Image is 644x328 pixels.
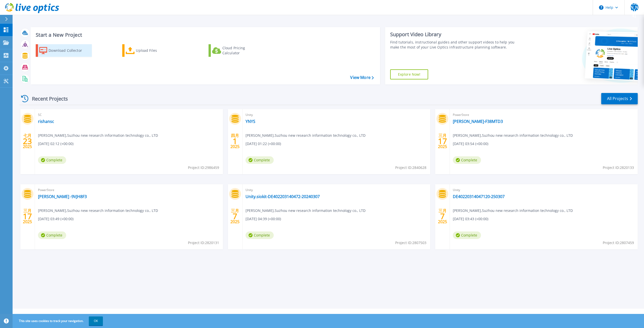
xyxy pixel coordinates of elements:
[38,156,66,164] span: Complete
[438,132,447,150] div: 三月 2025
[390,69,428,79] a: Explore Now!
[89,316,103,325] button: OK
[188,240,219,246] span: Project ID: 2820131
[438,207,447,225] div: 三月 2025
[453,141,488,147] span: [DATE] 03:54 (+00:00)
[440,214,445,218] span: 7
[23,139,32,143] span: 23
[19,92,75,105] div: Recent Projects
[233,214,237,218] span: 7
[246,119,255,124] a: YNYS
[122,44,178,57] a: Upload Files
[36,44,92,57] a: Download Collector
[390,40,521,50] div: Find tutorials, instructional guides and other support videos to help you make the most of your L...
[188,165,219,170] span: Project ID: 2986459
[453,112,635,118] span: PowerStore
[453,119,503,124] a: [PERSON_NAME]-F38MTD3
[230,132,240,150] div: 四月 2025
[233,139,237,143] span: 1
[453,187,635,193] span: Unity
[246,208,366,213] span: [PERSON_NAME] , Suzhou new research information technology co., LTD
[601,93,638,104] a: All Projects
[246,112,427,118] span: Unity
[453,231,481,239] span: Complete
[38,231,66,239] span: Complete
[438,139,447,143] span: 17
[38,133,158,138] span: [PERSON_NAME] , Suzhou new research information technology co., LTD
[209,44,265,57] a: Cloud Pricing Calculator
[36,32,374,38] h3: Start a New Project
[246,141,281,147] span: [DATE] 01:22 (+00:00)
[395,165,426,170] span: Project ID: 2840628
[38,112,220,118] span: SC
[246,216,281,222] span: [DATE] 04:39 (+00:00)
[14,316,103,325] span: This site uses cookies to track your navigation.
[350,75,374,80] a: View More
[246,231,274,239] span: Complete
[49,45,89,56] div: Download Collector
[222,45,263,56] div: Cloud Pricing Calculator
[230,207,240,225] div: 三月 2025
[453,208,573,213] span: [PERSON_NAME] , Suzhou new research information technology co., LTD
[246,187,427,193] span: Unity
[246,194,320,199] a: Unity.siokit-DE402203140472-20240307
[23,132,32,150] div: 七月 2025
[390,31,521,38] div: Support Video Library
[38,119,54,124] a: rishansc
[246,133,366,138] span: [PERSON_NAME] , Suzhou new research information technology co., LTD
[453,216,488,222] span: [DATE] 03:43 (+00:00)
[38,208,158,213] span: [PERSON_NAME] , Suzhou new research information technology co., LTD
[246,156,274,164] span: Complete
[136,45,176,56] div: Upload Files
[23,207,32,225] div: 三月 2025
[38,194,87,199] a: [PERSON_NAME] -9VJH8F3
[38,141,73,147] span: [DATE] 02:12 (+00:00)
[38,216,73,222] span: [DATE] 03:49 (+00:00)
[603,165,634,170] span: Project ID: 2820133
[603,240,634,246] span: Project ID: 2807459
[395,240,426,246] span: Project ID: 2807503
[453,156,481,164] span: Complete
[453,133,573,138] span: [PERSON_NAME] , Suzhou new research information technology co., LTD
[23,214,32,218] span: 17
[38,187,220,193] span: PowerStore
[453,194,505,199] a: DE40220314047120-250307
